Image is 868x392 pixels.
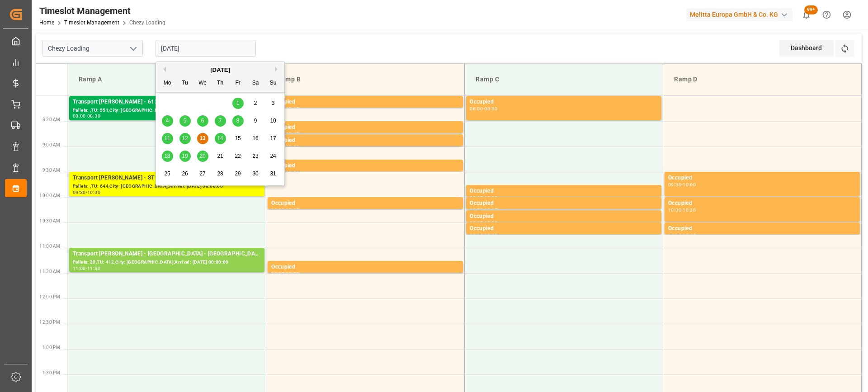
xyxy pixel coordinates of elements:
[73,266,86,270] div: 11:00
[64,19,119,26] a: Timeslot Management
[250,115,261,127] div: Choose Saturday, August 9th, 2025
[162,168,173,179] div: Choose Monday, August 25th, 2025
[219,118,222,124] span: 7
[668,224,856,233] div: Occupied
[232,78,244,89] div: Fr
[686,8,793,21] div: Melitta Europa GmbH & Co. KG
[232,98,244,109] div: Choose Friday, August 1st, 2025
[286,208,299,212] div: 10:15
[182,153,188,159] span: 19
[182,135,188,142] span: 12
[470,98,658,107] div: Occupied
[670,71,854,88] div: Ramp D
[254,100,257,106] span: 2
[162,133,173,144] div: Choose Monday, August 11th, 2025
[39,294,60,299] span: 12:00 PM
[39,244,60,249] span: 11:00 AM
[39,320,60,325] span: 12:30 PM
[179,133,191,144] div: Choose Tuesday, August 12th, 2025
[268,151,279,162] div: Choose Sunday, August 24th, 2025
[179,168,191,179] div: Choose Tuesday, August 26th, 2025
[199,170,205,177] span: 27
[215,115,226,127] div: Choose Thursday, August 7th, 2025
[73,183,261,190] div: Pallets: ,TU: 644,City: [GEOGRAPHIC_DATA],Arrival: [DATE] 00:00:00
[681,233,683,237] div: -
[42,168,60,173] span: 9:30 AM
[271,208,284,212] div: 10:00
[683,208,696,212] div: 10:30
[164,153,170,159] span: 18
[484,208,497,212] div: 10:15
[286,170,299,175] div: 09:30
[286,272,299,276] div: 11:30
[268,78,279,89] div: Su
[272,100,275,106] span: 3
[250,133,261,144] div: Choose Saturday, August 16th, 2025
[470,224,658,233] div: Occupied
[483,233,484,237] div: -
[804,5,818,14] span: 99+
[236,100,240,106] span: 1
[286,145,299,149] div: 09:00
[73,259,261,266] div: Pallets: 20,TU: 412,City: [GEOGRAPHIC_DATA],Arrival: [DATE] 00:00:00
[160,66,166,72] button: Previous Month
[254,118,257,124] span: 9
[73,114,86,118] div: 08:00
[73,174,261,183] div: Transport [PERSON_NAME] - ST PIERRE DES CORPS - ST PIERRE DES CORPS
[164,135,170,142] span: 11
[42,40,143,57] input: Type to search/select
[75,71,259,88] div: Ramp A
[162,78,173,89] div: Mo
[668,183,681,187] div: 09:30
[270,170,276,177] span: 31
[236,118,240,124] span: 8
[164,170,170,177] span: 25
[681,183,683,187] div: -
[275,66,280,72] button: Next Month
[286,132,299,136] div: 08:45
[252,170,258,177] span: 30
[271,263,459,272] div: Occupied
[668,208,681,212] div: 10:00
[86,190,87,194] div: -
[483,196,484,200] div: -
[235,170,241,177] span: 29
[39,218,60,223] span: 10:30 AM
[179,78,191,89] div: Tu
[268,133,279,144] div: Choose Sunday, August 17th, 2025
[472,71,656,88] div: Ramp C
[470,208,483,212] div: 10:00
[215,168,226,179] div: Choose Thursday, August 28th, 2025
[217,135,223,142] span: 14
[197,168,208,179] div: Choose Wednesday, August 27th, 2025
[184,118,187,124] span: 5
[201,118,204,124] span: 6
[87,190,100,194] div: 10:00
[42,142,60,147] span: 9:00 AM
[483,208,484,212] div: -
[215,133,226,144] div: Choose Thursday, August 14th, 2025
[483,107,484,111] div: -
[235,153,241,159] span: 22
[270,118,276,124] span: 10
[250,168,261,179] div: Choose Saturday, August 30th, 2025
[271,98,459,107] div: Occupied
[250,98,261,109] div: Choose Saturday, August 2nd, 2025
[271,199,459,208] div: Occupied
[39,193,60,198] span: 10:00 AM
[284,208,286,212] div: -
[470,221,483,225] div: 10:15
[156,40,256,57] input: DD-MM-YYYY
[483,221,484,225] div: -
[232,168,244,179] div: Choose Friday, August 29th, 2025
[87,266,100,270] div: 11:30
[271,272,284,276] div: 11:15
[232,133,244,144] div: Choose Friday, August 15th, 2025
[86,266,87,270] div: -
[199,135,205,142] span: 13
[162,115,173,127] div: Choose Monday, August 4th, 2025
[681,208,683,212] div: -
[686,6,796,23] button: Melitta Europa GmbH & Co. KG
[73,98,261,107] div: Transport [PERSON_NAME] - 6139/[GEOGRAPHIC_DATA][PERSON_NAME]
[73,250,261,259] div: Transport [PERSON_NAME] - [GEOGRAPHIC_DATA] - [GEOGRAPHIC_DATA]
